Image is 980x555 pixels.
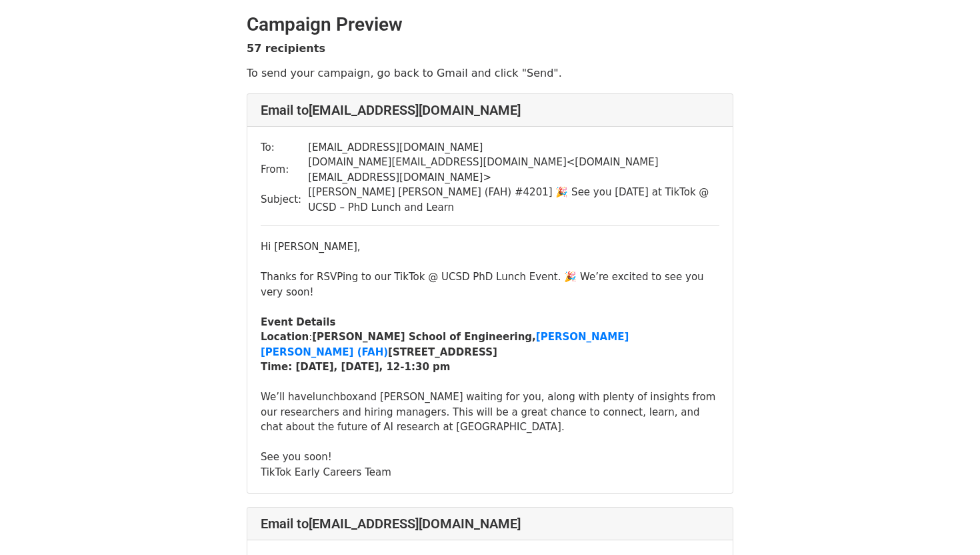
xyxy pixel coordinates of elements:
td: Subject: [261,185,308,215]
td: [EMAIL_ADDRESS][DOMAIN_NAME] [308,140,719,155]
div: TikTok Early Careers Team [261,465,719,480]
div: Hi [PERSON_NAME], [261,239,719,255]
h4: Email to [EMAIL_ADDRESS][DOMAIN_NAME] [261,102,719,118]
h4: Email to [EMAIL_ADDRESS][DOMAIN_NAME] [261,516,719,532]
td: [DOMAIN_NAME][EMAIL_ADDRESS][DOMAIN_NAME] < [DOMAIN_NAME][EMAIL_ADDRESS][DOMAIN_NAME] > [308,155,719,185]
div: Thanks for RSVPing to our TikTok @ UCSD PhD Lunch Event. 🎉 We’re excited to see you very soon! [261,269,719,300]
td: [[PERSON_NAME] [PERSON_NAME] (FAH) #4201] 🎉 See you [DATE] at TikTok @ UCSD – PhD Lunch and Learn [308,185,719,215]
strong: 57 recipients [247,42,325,55]
strong: : [DATE], [DATE], 12-1:30 pm [288,361,450,373]
a: [PERSON_NAME] [PERSON_NAME] (FAH) [261,331,629,358]
div: We’ll have and [PERSON_NAME] waiting for you, along with plenty of insights from our researchers ... [261,390,719,435]
strong: [STREET_ADDRESS] [388,346,497,358]
div: See you soon! [261,450,719,465]
td: To: [261,140,308,155]
div: : [261,330,719,360]
strong: [PERSON_NAME] School of Engineering, [312,331,536,343]
h2: Campaign Preview [247,13,733,36]
strong: Time [261,361,288,373]
strong: Event Details [261,316,335,328]
strong: Location [261,331,309,343]
iframe: Chat Widget [913,491,980,555]
td: From: [261,155,308,185]
span: lunchbox [313,391,358,403]
p: To send your campaign, go back to Gmail and click "Send". [247,66,733,80]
